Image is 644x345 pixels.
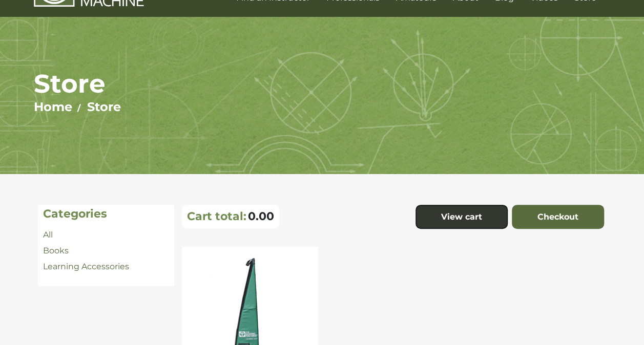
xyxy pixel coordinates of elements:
a: View cart [416,205,508,229]
h1: Store [34,68,610,99]
a: Store [87,99,121,114]
a: Checkout [512,205,604,229]
a: All [43,230,53,240]
p: Cart total: [187,209,246,223]
h4: Categories [43,207,169,221]
span: 0.00 [248,209,274,223]
a: Home [34,99,72,114]
a: Learning Accessories [43,262,129,271]
a: Books [43,246,69,255]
